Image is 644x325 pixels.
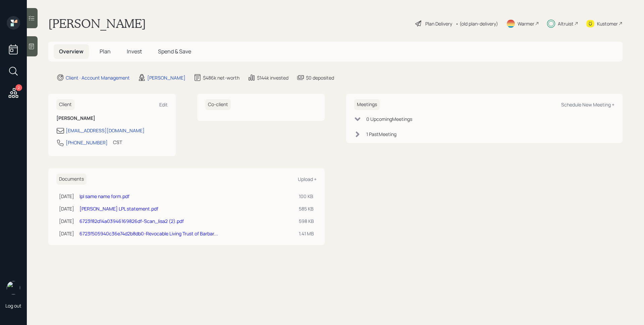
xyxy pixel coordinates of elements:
[299,218,314,225] div: 598 KB
[79,193,129,199] a: lpl same name form.pdf
[59,48,84,55] span: Overview
[59,205,74,212] div: [DATE]
[79,230,218,237] a: 6723f505940c36e74d2b8db0-Revocable Living Trust of Barbar...
[299,193,314,200] div: 100 KB
[203,74,239,81] div: $486k net-worth
[306,74,334,81] div: $0 deposited
[66,127,145,134] div: [EMAIL_ADDRESS][DOMAIN_NAME]
[298,176,317,182] div: Upload +
[59,193,74,200] div: [DATE]
[79,218,184,224] a: 6723f82d14a03946169826df-Scan_lisa2 (2).pdf
[113,139,122,146] div: CST
[147,74,185,81] div: [PERSON_NAME]
[299,205,314,212] div: 585 KB
[257,74,288,81] div: $144k invested
[561,101,614,108] div: Schedule New Meeting +
[7,281,20,294] img: james-distasi-headshot.png
[66,139,108,146] div: [PHONE_NUMBER]
[366,115,412,123] div: 0 Upcoming Meeting s
[558,20,574,27] div: Altruist
[425,20,452,27] div: Plan Delivery
[66,74,130,81] div: Client · Account Management
[159,101,168,108] div: Edit
[5,303,21,309] div: Log out
[366,131,396,138] div: 1 Past Meeting
[455,20,498,27] div: • (old plan-delivery)
[299,230,314,237] div: 1.41 MB
[15,84,22,91] div: 2
[127,48,142,55] span: Invest
[79,205,158,212] a: [PERSON_NAME] LPL statement.pdf
[59,218,74,225] div: [DATE]
[59,230,74,237] div: [DATE]
[597,20,618,27] div: Kustomer
[518,20,534,27] div: Warmer
[56,174,87,185] h6: Documents
[100,48,111,55] span: Plan
[205,99,231,110] h6: Co-client
[56,99,74,110] h6: Client
[48,16,146,31] h1: [PERSON_NAME]
[354,99,380,110] h6: Meetings
[158,48,191,55] span: Spend & Save
[56,115,168,121] h6: [PERSON_NAME]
